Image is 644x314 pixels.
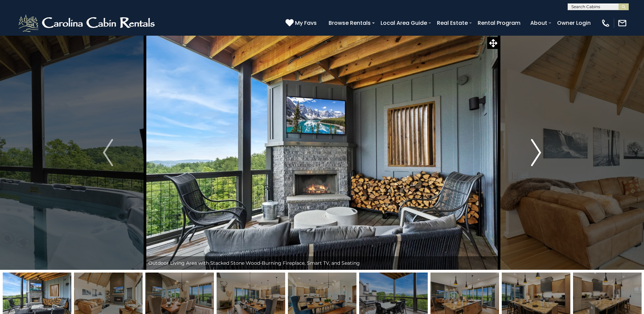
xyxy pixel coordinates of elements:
[286,19,318,28] a: My Favs
[295,19,317,27] span: My Favs
[601,18,610,28] img: phone-regular-white.png
[377,17,430,29] a: Local Area Guide
[499,35,573,270] button: Next
[531,139,541,166] img: arrow
[434,17,471,29] a: Real Estate
[145,256,499,270] div: Outdoor Living Area with Stacked Stone Wood-Burning Fireplace, Smart TV, and Seating
[527,17,551,29] a: About
[474,17,524,29] a: Rental Program
[103,139,113,166] img: arrow
[554,17,594,29] a: Owner Login
[17,13,158,33] img: White-1-2.png
[71,35,145,270] button: Previous
[325,17,374,29] a: Browse Rentals
[618,18,627,28] img: mail-regular-white.png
